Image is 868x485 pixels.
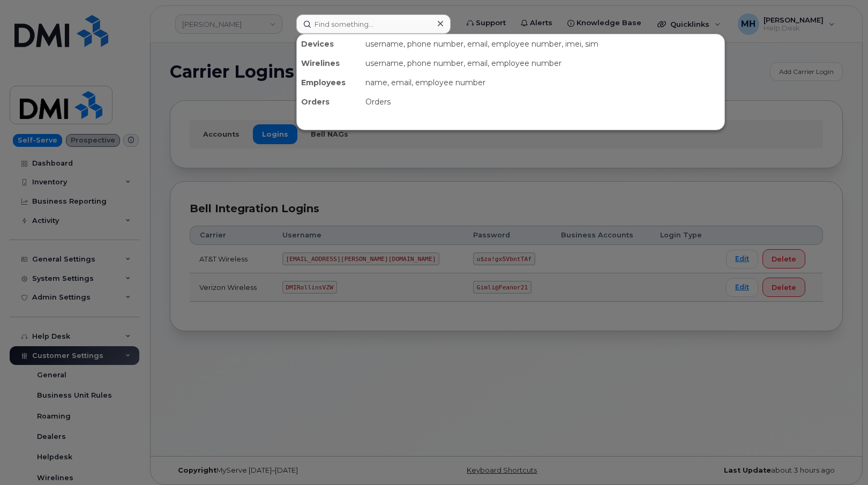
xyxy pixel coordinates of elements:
[297,54,361,73] div: Wirelines
[297,92,361,111] div: Orders
[361,34,724,54] div: username, phone number, email, employee number, imei, sim
[361,54,724,73] div: username, phone number, email, employee number
[361,92,724,111] div: Orders
[361,73,724,92] div: name, email, employee number
[297,73,361,92] div: Employees
[297,34,361,54] div: Devices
